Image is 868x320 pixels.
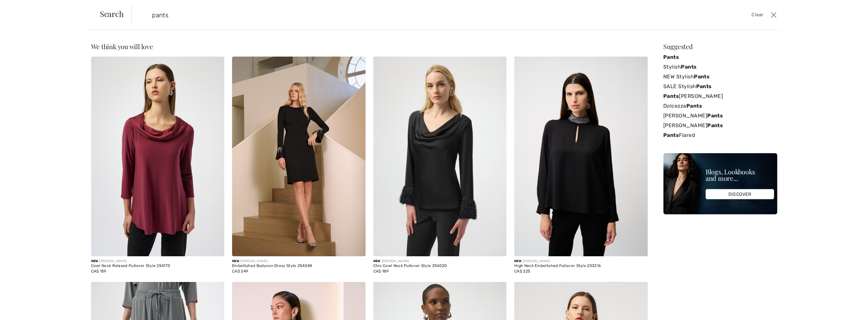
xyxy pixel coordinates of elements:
[232,269,248,273] span: CA$ 249
[91,42,153,51] span: We think you will love
[663,130,777,140] a: PantsFlared
[663,54,679,60] strong: Pants
[751,11,764,19] span: Clear
[91,259,225,264] div: [PERSON_NAME]
[373,57,507,256] img: Chic Cowl Neck Pullover Style 254020. Royal Sapphire 163
[514,269,530,273] span: CA$ 225
[706,168,774,181] div: Blogs, Lookbooks and more...
[694,73,710,80] strong: Pants
[373,269,389,273] span: CA$ 189
[14,5,28,10] span: Chat
[663,121,777,130] a: [PERSON_NAME]Pants
[663,153,777,214] img: Blogs, Lookbooks and more...
[514,259,521,263] span: New
[663,91,777,101] a: Pants[PERSON_NAME]
[663,52,777,62] a: Pants
[373,259,507,264] div: [PERSON_NAME]
[707,113,723,119] strong: Pants
[686,103,702,109] strong: Pants
[232,259,365,264] div: [PERSON_NAME]
[663,43,777,50] div: Suggested
[663,72,777,82] a: NEW StylishPants
[663,82,777,91] a: SALE StylishPants
[514,259,648,264] div: [PERSON_NAME]
[514,57,648,256] img: High Neck Embellished Pullover Style 253216. Black
[663,62,777,72] a: StylishPants
[91,264,225,268] div: Cowl Neck Relaxed Pullover Style 254173
[232,259,239,263] span: New
[91,57,225,256] img: Cowl Neck Relaxed Pullover Style 254173. Royal Sapphire 163
[663,93,679,99] strong: Pants
[706,189,774,199] div: DISCOVER
[681,64,696,70] strong: Pants
[147,5,613,25] input: TYPE TO SEARCH
[91,269,106,273] span: CA$ 159
[232,264,365,268] div: Embellished Bodycon Dress Style 254048
[707,122,723,128] strong: Pants
[100,10,124,18] span: Search
[232,57,365,256] img: Embellished Bodycon Dress Style 254048. Deep cherry
[91,259,98,263] span: New
[663,101,777,111] a: DolcezzaPants
[373,264,507,268] div: Chic Cowl Neck Pullover Style 254020
[514,264,648,268] div: High Neck Embellished Pullover Style 253216
[696,83,711,89] strong: Pants
[663,132,679,138] strong: Pants
[663,111,777,121] a: [PERSON_NAME]Pants
[768,10,778,20] button: Close
[373,259,380,263] span: New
